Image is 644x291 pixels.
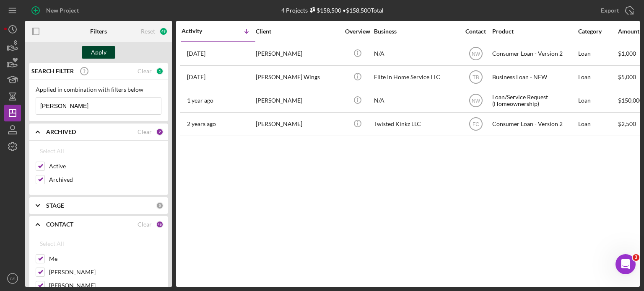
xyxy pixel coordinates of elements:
button: CS [4,270,21,287]
div: 1 [156,67,164,75]
div: N/A [374,90,458,112]
div: Business Loan - NEW [492,66,576,88]
div: 0 [156,202,164,209]
div: Select All [40,235,64,252]
div: Clear [138,68,152,75]
div: $158,500 [308,7,341,14]
div: [PERSON_NAME] [256,90,340,112]
label: [PERSON_NAME] [49,268,161,276]
div: Applied in combination with filters below [36,86,161,93]
div: Consumer Loan - Version 2 [492,43,576,65]
button: Apply [82,46,115,59]
b: Filters [90,28,107,35]
button: New Project [25,2,87,19]
div: Loan [578,43,617,65]
span: $150,000 [618,97,643,104]
div: Twisted Kinkz LLC [374,113,458,135]
div: Consumer Loan - Version 2 [492,113,576,135]
time: 2024-05-18 02:57 [187,97,213,104]
label: Active [49,162,161,170]
div: Apply [91,46,106,59]
div: Select All [40,143,64,160]
span: 3 [633,254,639,261]
iframe: Intercom live chat [615,254,636,274]
div: [PERSON_NAME] Wings [256,66,340,88]
text: CS [10,276,15,281]
b: CONTACT [46,221,73,228]
span: $5,000 [618,73,636,80]
div: Client [256,28,340,35]
div: 46 [156,221,164,228]
div: Loan [578,66,617,88]
label: Me [49,255,161,263]
text: NW [472,51,480,57]
div: Export [601,2,619,19]
b: SEARCH FILTER [31,68,74,75]
button: Export [592,2,640,19]
span: $1,000 [618,50,636,57]
div: Business [374,28,458,35]
div: [PERSON_NAME] [256,43,340,65]
button: Select All [36,143,68,160]
b: ARCHIVED [46,129,76,135]
span: $2,500 [618,120,636,127]
time: 2025-09-09 00:45 [187,50,205,57]
div: Overview [342,28,373,35]
label: [PERSON_NAME] [49,281,161,290]
div: Loan/Service Request (Homeownership) [492,90,576,112]
div: Clear [138,221,152,228]
div: Reset [141,28,155,35]
text: NW [472,98,480,104]
div: Loan [578,90,617,112]
div: New Project [46,2,79,19]
div: 49 [159,27,168,36]
b: STAGE [46,202,64,209]
div: Elite In Home Service LLC [374,66,458,88]
text: FC [473,121,479,127]
div: Category [578,28,617,35]
time: 2025-04-24 16:52 [187,74,205,80]
button: Select All [36,235,68,252]
div: Clear [138,129,152,135]
div: Contact [460,28,491,35]
div: [PERSON_NAME] [256,113,340,135]
div: N/A [374,43,458,65]
div: Loan [578,113,617,135]
div: 2 [156,128,164,136]
label: Archived [49,175,161,184]
div: Product [492,28,576,35]
text: TB [473,75,479,80]
div: Activity [182,28,218,34]
time: 2023-09-05 16:10 [187,121,216,127]
div: 4 Projects • $158,500 Total [281,7,384,14]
